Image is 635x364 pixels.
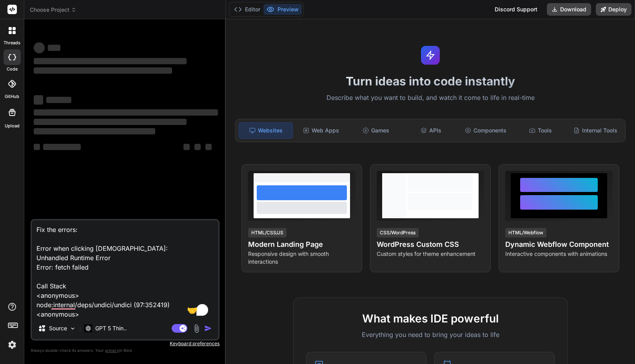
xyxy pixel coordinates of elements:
[377,239,484,250] h4: WordPress Custom CSS
[230,74,630,88] h1: Turn ideas into code instantly
[69,325,76,332] img: Pick Models
[204,324,212,332] img: icon
[34,95,43,105] span: ‌
[30,6,76,14] span: Choose Project
[231,4,263,15] button: Editor
[183,144,190,150] span: ‌
[377,250,484,258] p: Custom styles for theme enhancement
[5,338,19,351] img: settings
[5,123,20,129] label: Upload
[31,340,220,347] p: Keyboard preferences
[505,239,613,250] h4: Dynamic Webflow Component
[192,324,201,333] img: attachment
[505,228,546,237] div: HTML/Webflow
[194,144,201,150] span: ‌
[34,144,40,150] span: ‌
[84,324,92,332] img: GPT 5 Thinking High
[7,66,18,72] label: code
[34,67,172,74] span: ‌
[294,122,348,139] div: Web Apps
[34,58,187,64] span: ‌
[230,93,630,103] p: Describe what you want to build, and watch it come to life in real-time
[514,122,567,139] div: Tools
[490,3,542,16] div: Discord Support
[505,250,613,258] p: Interactive components with animations
[377,228,419,237] div: CSS/WordPress
[5,93,19,100] label: GitHub
[459,122,512,139] div: Components
[34,119,187,125] span: ‌
[248,228,287,237] div: HTML/CSS/JS
[404,122,457,139] div: APIs
[306,310,555,327] h2: What makes IDE powerful
[34,128,155,134] span: ‌
[4,40,20,46] label: threads
[46,97,71,103] span: ‌
[43,144,81,150] span: ‌
[34,42,45,53] span: ‌
[349,122,403,139] div: Games
[569,122,622,139] div: Internal Tools
[95,324,127,332] p: GPT 5 Thin..
[248,250,356,266] p: Responsive design with smooth interactions
[263,4,302,15] button: Preview
[49,324,67,332] p: Source
[205,144,212,150] span: ‌
[248,239,356,250] h4: Modern Landing Page
[547,3,591,16] button: Download
[105,348,119,353] span: privacy
[306,330,555,339] p: Everything you need to bring your ideas to life
[48,45,60,51] span: ‌
[34,109,218,116] span: ‌
[596,3,631,16] button: Deploy
[32,220,218,317] textarea: To enrich screen reader interactions, please activate Accessibility in Grammarly extension settings
[239,122,293,139] div: Websites
[31,347,220,354] p: Always double-check its answers. Your in Bind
